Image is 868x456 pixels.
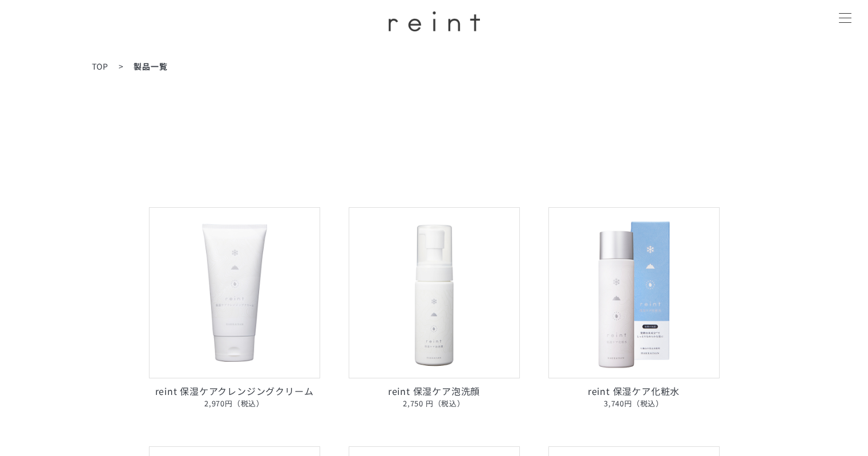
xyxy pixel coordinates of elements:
a: reint 保湿ケアクレンジングクリーム reint 保湿ケアクレンジングクリーム2,970円（税込） [149,207,320,410]
p: reint 保湿ケア泡洗顔 [349,384,520,410]
img: reint 保湿ケアクレンジングクリーム [149,207,320,378]
img: ロゴ [389,11,480,31]
a: TOP [92,60,108,72]
p: reint 保湿ケア化粧水 [548,384,720,410]
p: reint 保湿ケアクレンジングクリーム [149,384,320,410]
a: reint 保湿ケア化粧水 reint 保湿ケア化粧水3,740円（税込） [548,207,720,410]
span: 2,750 円（税込） [349,398,520,410]
span: 2,970円（税込） [149,398,320,410]
span: 3,740円（税込） [548,398,720,410]
a: reint 保湿ケア泡洗顔 reint 保湿ケア泡洗顔2,750 円（税込） [349,207,520,410]
img: reint 保湿ケア化粧水 [548,207,720,378]
img: reint 保湿ケア泡洗顔 [349,207,520,378]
